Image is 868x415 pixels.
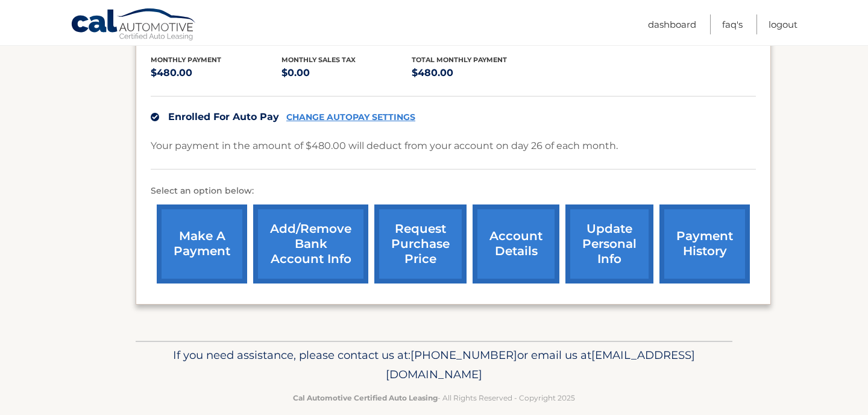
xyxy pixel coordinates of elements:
[565,204,653,284] a: update personal info
[659,204,750,284] a: payment history
[374,204,467,284] a: request purchase price
[473,204,559,284] a: account details
[157,204,247,284] a: make a payment
[143,346,725,384] p: If you need assistance, please contact us at: or email us at
[722,14,743,34] a: FAQ's
[412,55,507,64] span: Total Monthly Payment
[293,393,438,402] strong: Cal Automotive Certified Auto Leasing
[281,55,356,64] span: Monthly sales Tax
[168,111,279,122] span: Enrolled For Auto Pay
[286,112,415,122] a: CHANGE AUTOPAY SETTINGS
[281,65,412,81] p: $0.00
[151,113,159,121] img: check.svg
[648,14,696,34] a: Dashboard
[769,14,797,34] a: Logout
[143,391,725,404] p: - All Rights Reserved - Copyright 2025
[151,65,281,81] p: $480.00
[253,204,368,284] a: Add/Remove bank account info
[151,55,221,64] span: Monthly Payment
[410,348,517,362] span: [PHONE_NUMBER]
[71,8,197,43] a: Cal Automotive
[412,65,542,81] p: $480.00
[151,138,618,154] p: Your payment in the amount of $480.00 will deduct from your account on day 26 of each month.
[151,184,756,198] p: Select an option below:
